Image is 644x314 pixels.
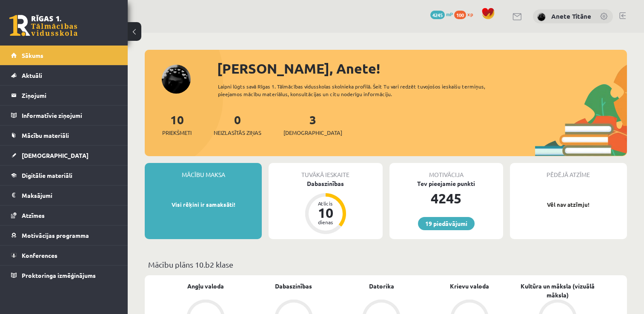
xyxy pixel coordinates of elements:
[22,106,117,125] legend: Informatīvie ziņojumi
[22,51,43,59] span: Sākums
[551,12,591,20] a: Anete Titāne
[11,226,117,245] a: Motivācijas programma
[11,106,117,125] a: Informatīvie ziņojumi
[275,282,312,291] a: Dabaszinības
[218,83,507,98] div: Laipni lūgts savā Rīgas 1. Tālmācības vidusskolas skolnieka profilā. Šeit Tu vari redzēt tuvojošo...
[22,151,89,159] span: [DEMOGRAPHIC_DATA]
[510,163,627,179] div: Pēdējā atzīme
[537,13,546,21] img: Anete Titāne
[22,186,117,205] legend: Maksājumi
[283,128,342,137] span: [DEMOGRAPHIC_DATA]
[313,206,338,220] div: 10
[11,206,117,225] a: Atzīmes
[454,11,466,19] span: 100
[389,179,503,188] div: Tev pieejamie punkti
[149,200,258,209] p: Visi rēķini ir samaksāti!
[369,282,394,291] a: Datorika
[145,163,262,179] div: Mācību maksa
[187,282,224,291] a: Angļu valoda
[22,131,69,139] span: Mācību materiāli
[283,112,342,137] a: 3[DEMOGRAPHIC_DATA]
[11,126,117,145] a: Mācību materiāli
[313,201,338,206] div: Atlicis
[430,11,445,19] span: 4245
[22,86,117,105] legend: Ziņojumi
[313,220,338,225] div: dienas
[11,166,117,185] a: Digitālie materiāli
[269,163,382,179] div: Tuvākā ieskaite
[9,15,77,36] a: Rīgas 1. Tālmācības vidusskola
[389,188,503,208] div: 4245
[467,11,473,17] span: xp
[513,282,601,300] a: Kultūra un māksla (vizuālā māksla)
[217,58,627,79] div: [PERSON_NAME], Anete!
[148,259,624,270] p: Mācību plāns 10.b2 klase
[214,128,261,137] span: Neizlasītās ziņas
[450,282,489,291] a: Krievu valoda
[162,112,192,137] a: 10Priekšmeti
[11,245,117,265] a: Konferences
[22,251,57,259] span: Konferences
[454,11,477,17] a: 100 xp
[11,86,117,105] a: Ziņojumi
[22,231,89,239] span: Motivācijas programma
[22,271,96,279] span: Proktoringa izmēģinājums
[11,46,117,65] a: Sākums
[11,265,117,285] a: Proktoringa izmēģinājums
[430,11,453,17] a: 4245 mP
[22,211,45,219] span: Atzīmes
[446,11,453,17] span: mP
[418,217,475,230] a: 19 piedāvājumi
[11,146,117,165] a: [DEMOGRAPHIC_DATA]
[269,179,382,235] a: Dabaszinības Atlicis 10 dienas
[22,71,42,79] span: Aktuāli
[11,66,117,85] a: Aktuāli
[214,112,261,137] a: 0Neizlasītās ziņas
[269,179,382,188] div: Dabaszinības
[11,186,117,205] a: Maksājumi
[389,163,503,179] div: Motivācija
[514,200,623,209] p: Vēl nav atzīmju!
[162,128,192,137] span: Priekšmeti
[22,171,72,179] span: Digitālie materiāli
